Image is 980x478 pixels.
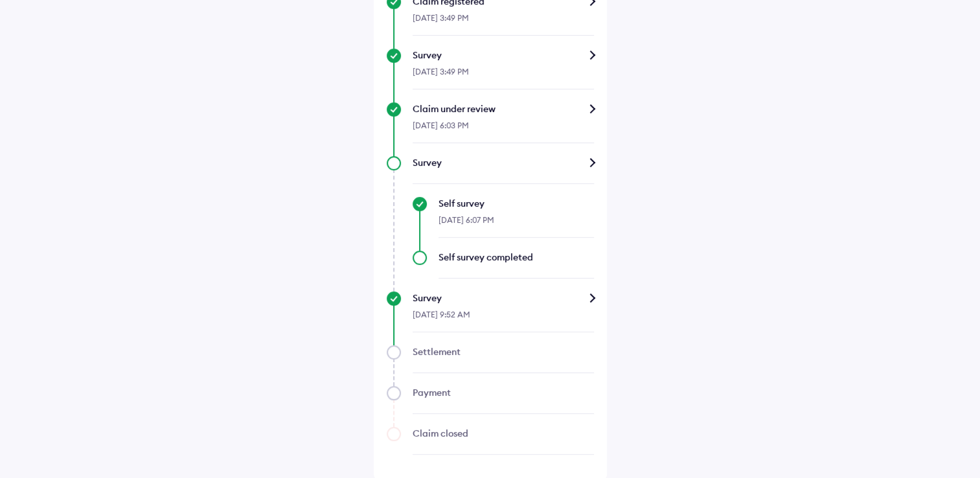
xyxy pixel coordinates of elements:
div: [DATE] 3:49 PM [413,62,594,89]
div: [DATE] 3:49 PM [413,8,594,36]
div: Survey [413,49,594,62]
div: Claim closed [413,427,594,440]
div: [DATE] 6:03 PM [413,115,594,143]
div: Self survey completed [439,251,594,264]
div: [DATE] 6:07 PM [439,210,594,238]
div: Survey [413,156,594,169]
div: Self survey [439,197,594,210]
div: Claim under review [413,102,594,115]
div: Survey [413,291,594,304]
div: Settlement [413,345,594,358]
div: Payment [413,386,594,399]
div: [DATE] 9:52 AM [413,304,594,332]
